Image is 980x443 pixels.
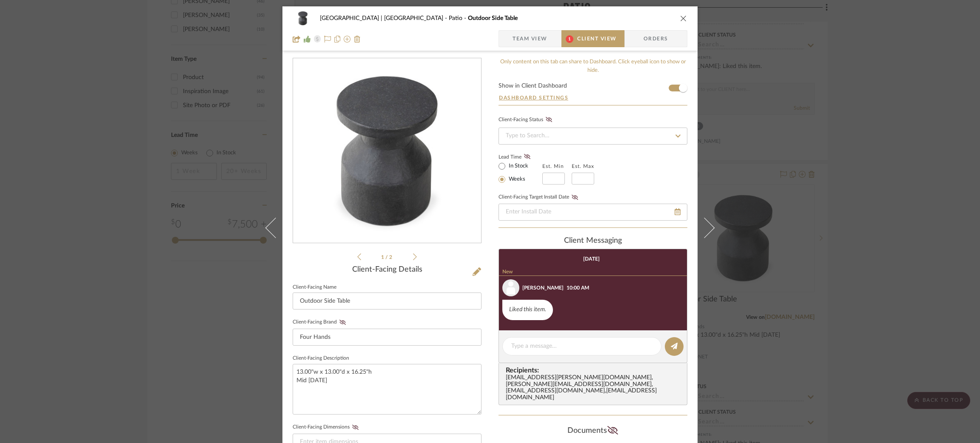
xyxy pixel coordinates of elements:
button: Dashboard Settings [499,94,569,102]
span: 2 [389,255,393,260]
input: Type to Search… [499,128,687,145]
span: Team View [513,30,547,47]
div: [EMAIL_ADDRESS][PERSON_NAME][DOMAIN_NAME] , [PERSON_NAME][EMAIL_ADDRESS][DOMAIN_NAME] , [EMAIL_AD... [506,375,684,402]
span: Patio [449,15,468,21]
div: Only content on this tab can share to Dashboard. Click eyeball icon to show or hide. [499,58,687,74]
span: Orders [634,30,678,47]
button: Lead Time [521,153,533,161]
div: Liked this item. [502,300,553,320]
label: Client-Facing Brand [293,319,348,325]
span: 1 [381,255,385,260]
div: 0 [293,59,481,243]
label: Weeks [507,176,525,183]
mat-radio-group: Select item type [499,161,542,185]
label: Client-Facing Target Install Date [499,194,581,200]
img: Remove from project [354,36,361,43]
button: Client-Facing Target Install Date [569,194,581,200]
button: Client-Facing Brand [337,319,348,325]
label: Est. Min [542,163,564,169]
label: Client-Facing Description [293,356,349,361]
div: Client-Facing Details [293,265,481,275]
input: Enter Install Date [499,204,687,221]
div: client Messaging [499,236,687,246]
label: In Stock [507,162,528,170]
input: Enter Client-Facing Brand [293,329,481,346]
span: Outdoor Side Table [468,15,518,21]
div: New [499,269,687,276]
div: 10:00 AM [567,284,589,292]
label: Est. Max [572,163,594,169]
div: [PERSON_NAME] [522,284,564,292]
div: Client-Facing Status [499,116,555,124]
img: 55bbec32-f6d9-49cc-a08f-60045df24e7b_436x436.jpg [295,59,479,243]
div: [DATE] [583,256,600,262]
span: Client View [577,30,616,47]
span: 1 [566,35,573,43]
div: Documents [499,424,687,437]
span: [GEOGRAPHIC_DATA] | [GEOGRAPHIC_DATA] [320,15,449,21]
label: Client-Facing Dimensions [293,424,361,430]
label: Client-Facing Name [293,285,336,290]
img: user_avatar.png [502,279,519,296]
button: close [680,14,687,22]
span: / [385,255,389,260]
img: 55bbec32-f6d9-49cc-a08f-60045df24e7b_48x40.jpg [293,10,313,27]
span: Recipients: [506,366,684,374]
button: Client-Facing Dimensions [350,424,361,430]
input: Enter Client-Facing Item Name [293,292,481,310]
label: Lead Time [499,153,542,161]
